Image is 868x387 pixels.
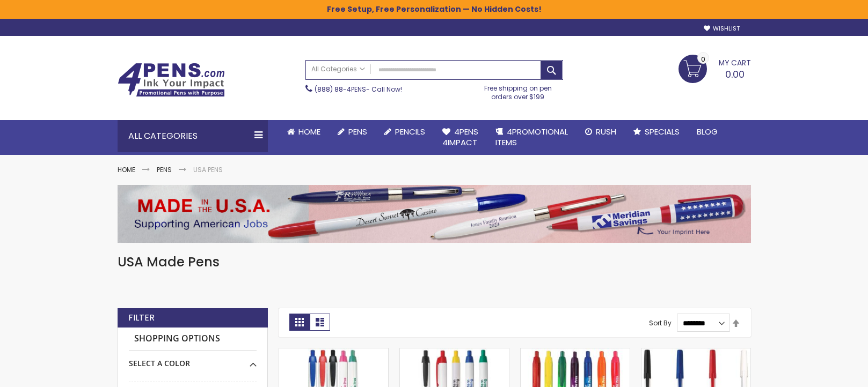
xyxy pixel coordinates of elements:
[298,126,320,137] span: Home
[118,165,135,174] a: Home
[487,120,577,155] a: 4PROMOTIONALITEMS
[704,25,740,33] a: Wishlist
[400,348,509,357] a: Monarch-G Grip Wide Click Ballpoint Pen - White Body
[442,126,478,148] span: 4Pens 4impact
[315,85,366,94] a: (888) 88-4PENS
[118,185,751,243] img: USA Pens
[725,68,745,81] span: 0.00
[395,126,425,137] span: Pencils
[279,348,388,357] a: Monarch Ballpoint Wide Body Pen
[645,126,680,137] span: Specials
[577,120,625,144] a: Rush
[329,120,376,144] a: Pens
[118,254,751,271] h1: USA Made Pens
[625,120,688,144] a: Specials
[641,348,750,357] a: Promotional Twister Stick Plastic Ballpoint Pen
[129,351,257,369] div: Select A Color
[649,318,672,328] label: Sort By
[306,61,370,78] a: All Categories
[376,120,434,144] a: Pencils
[193,165,223,174] strong: USA Pens
[521,348,630,357] a: Monarch-T Translucent Wide Click Ballpoint Pen
[688,120,726,144] a: Blog
[311,65,365,73] span: All Categories
[434,120,487,155] a: 4Pens4impact
[348,126,367,137] span: Pens
[157,165,172,174] a: Pens
[129,328,257,351] strong: Shopping Options
[495,126,568,148] span: 4PROMOTIONAL ITEMS
[118,120,268,152] div: All Categories
[289,314,310,331] strong: Grid
[596,126,616,137] span: Rush
[697,126,718,137] span: Blog
[118,63,225,97] img: 4Pens Custom Pens and Promotional Products
[279,120,329,144] a: Home
[679,55,751,81] a: 0.00 0
[315,85,402,94] span: - Call Now!
[473,80,563,101] div: Free shipping on pen orders over $199
[701,54,705,64] span: 0
[128,312,155,324] strong: Filter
